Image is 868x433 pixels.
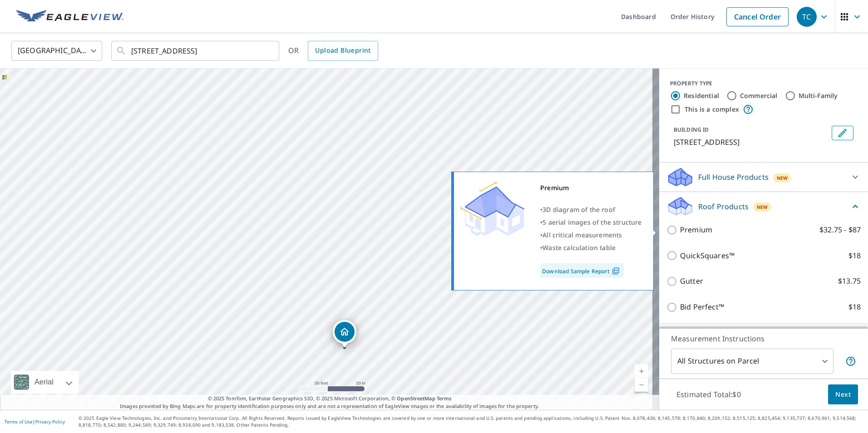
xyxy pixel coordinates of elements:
label: Residential [684,91,719,100]
span: 3D diagram of the roof [542,205,615,214]
div: All Structures on Parcel [671,349,833,374]
p: BUILDING ID [674,126,709,133]
label: This is a complex [685,105,739,114]
button: Next [828,384,858,405]
p: Bid Perfect™ [680,301,724,313]
p: $32.75 - $87 [819,224,861,236]
p: $13.75 [838,276,861,287]
div: [GEOGRAPHIC_DATA] [11,38,102,64]
div: Full House ProductsNew [666,166,861,188]
p: $18 [848,250,861,261]
button: Edit building 1 [832,126,853,140]
span: © 2025 TomTom, Earthstar Geographics SIO, © 2025 Microsoft Corporation, © [208,395,452,403]
label: Multi-Family [799,91,838,100]
span: New [777,174,788,182]
p: Roof Products [698,201,749,212]
img: Pdf Icon [610,267,622,275]
a: Current Level 19, Zoom Out [635,378,648,392]
span: Waste calculation table [542,243,616,252]
div: Aerial [32,371,56,394]
div: • [540,203,642,216]
div: Premium [540,182,642,194]
label: Commercial [740,91,778,100]
div: PROPERTY TYPE [670,79,857,88]
a: Terms [437,395,452,402]
input: Search by address or latitude-longitude [131,38,261,64]
p: Estimated Total: $0 [669,384,748,404]
p: $18 [848,301,861,313]
a: Current Level 19, Zoom In [635,364,648,378]
div: Aerial [11,371,79,394]
p: Measurement Instructions [671,333,856,344]
a: OpenStreetMap [397,395,435,402]
span: New [757,203,768,211]
a: Upload Blueprint [308,41,378,61]
img: Premium [461,182,524,236]
p: Full House Products [698,172,769,182]
div: OR [288,41,378,61]
span: Upload Blueprint [315,45,370,56]
a: Download Sample Report [540,263,624,278]
span: 5 aerial images of the structure [542,218,641,226]
a: Terms of Use [5,418,33,425]
a: Privacy Policy [35,418,65,425]
div: Dropped pin, building 1, Residential property, 5301 Scenic Dr Little Rock, AR 72207 [333,320,356,348]
p: QuickSquares™ [680,250,735,261]
p: © 2025 Eagle View Technologies, Inc. and Pictometry International Corp. All Rights Reserved. Repo... [79,415,863,428]
p: | [5,419,65,424]
span: Next [835,389,851,400]
div: TC [797,7,817,27]
div: • [540,241,642,254]
p: Gutter [680,276,703,287]
img: EV Logo [16,10,123,24]
span: Your report will include each building or structure inside the parcel boundary. In some cases, du... [845,356,856,367]
a: Cancel Order [726,7,789,26]
div: • [540,216,642,229]
div: • [540,229,642,241]
p: [STREET_ADDRESS] [674,137,828,148]
div: Roof ProductsNew [666,196,861,217]
p: Premium [680,224,712,236]
span: All critical measurements [542,231,622,239]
